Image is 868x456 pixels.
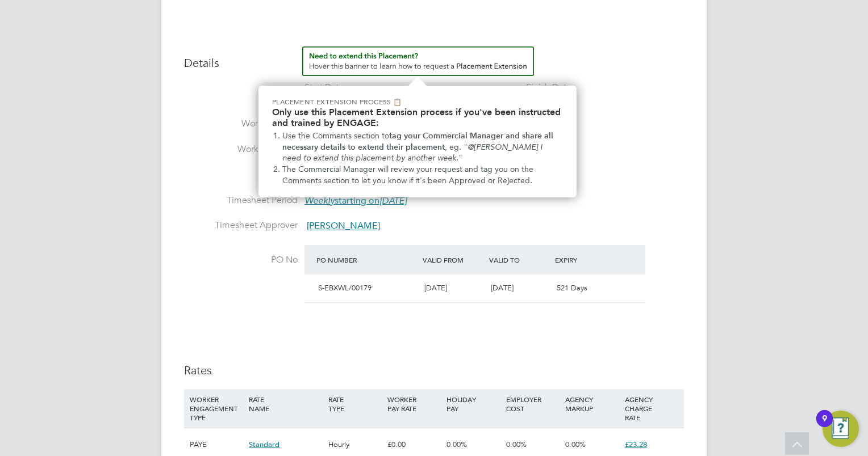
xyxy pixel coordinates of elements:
div: EMPLOYER COST [503,389,562,419]
em: Weekly [304,195,335,206]
label: Breaks [184,169,298,181]
label: Timesheet Period [184,195,298,206]
div: Valid To [486,250,553,270]
span: £23.28 [625,440,647,449]
p: Placement Extension Process 📋 [272,97,563,107]
h3: Details [184,47,684,70]
span: starting on [304,195,407,206]
span: , eg. " [445,142,468,152]
div: Expiry [552,250,619,270]
span: 0.00% [506,440,527,449]
label: Working Days [184,118,298,130]
label: Timesheet Approver [184,219,298,231]
span: [DATE] [491,283,514,293]
span: Standard [249,440,279,449]
div: Finish Date [526,82,571,94]
div: Start Date [304,82,344,94]
span: 0.00% [565,440,586,449]
div: HOLIDAY PAY [444,389,503,419]
div: 9 [822,419,827,433]
div: WORKER ENGAGEMENT TYPE [187,389,246,428]
label: PO No [184,254,298,266]
li: The Commercial Manager will review your request and tag you on the Comments section to let you kn... [282,164,563,186]
div: Need to extend this Placement? Hover this banner. [258,86,577,197]
div: PO Number [314,250,420,270]
span: 521 Days [557,283,587,293]
span: 0.00% [446,440,467,449]
span: [PERSON_NAME] [307,221,380,232]
span: " [458,153,462,163]
h2: Only use this Placement Extension process if you've been instructed and trained by ENGAGE: [272,107,563,128]
div: WORKER PAY RATE [385,389,444,419]
div: RATE NAME [246,389,325,419]
button: How to extend a Placement? [302,47,534,76]
div: RATE TYPE [325,389,385,419]
span: S-EBXWL/00179 [318,283,372,293]
div: AGENCY MARKUP [562,389,621,419]
div: Valid From [420,250,486,270]
strong: tag your Commercial Manager and share all necessary details to extend their placement [282,131,556,152]
span: Use the Comments section to [282,131,389,141]
button: Open Resource Center, 9 new notifications [823,411,859,447]
h3: Rates [184,363,684,378]
label: Working Hours [184,143,298,155]
span: [DATE] [424,283,447,293]
em: [DATE] [379,195,407,206]
div: AGENCY CHARGE RATE [622,389,681,428]
em: @[PERSON_NAME] I need to extend this placement by another week. [282,142,545,163]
